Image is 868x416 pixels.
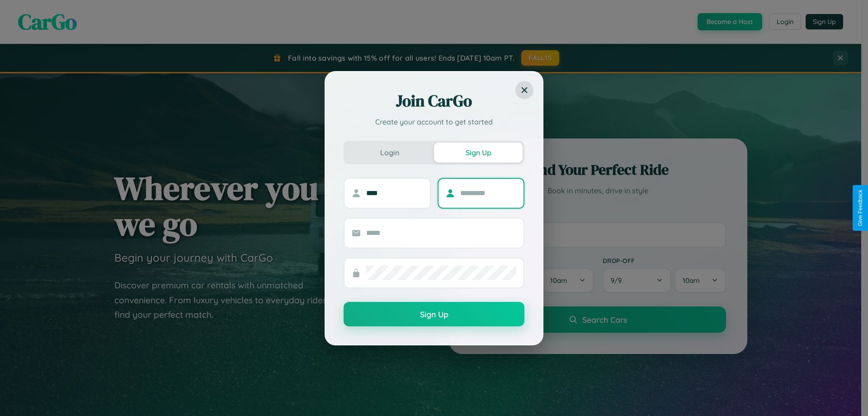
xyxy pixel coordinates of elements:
[857,190,863,226] div: Give Feedback
[434,143,523,163] button: Sign Up
[344,302,524,326] button: Sign Up
[344,116,524,127] p: Create your account to get started
[344,90,524,112] h2: Join CarGo
[345,143,434,163] button: Login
